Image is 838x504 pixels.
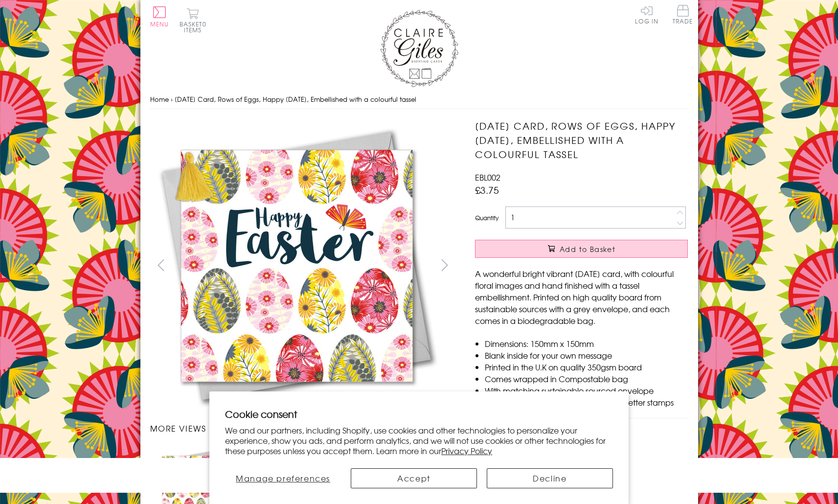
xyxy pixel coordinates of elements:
[351,468,477,488] button: Accept
[236,472,330,484] span: Manage preferences
[560,244,615,254] span: Add to Basket
[225,425,613,456] p: We and our partners, including Shopify, use cookies and other technologies to personalize your ex...
[485,349,688,361] li: Blank inside for your own message
[485,338,688,349] li: Dimensions: 150mm x 150mm
[150,90,688,110] nav: breadcrumbs
[225,468,341,488] button: Manage preferences
[380,10,458,87] img: Claire Giles Greetings Cards
[150,119,443,412] img: Easter Card, Rows of Eggs, Happy Easter, Embellished with a colourful tassel
[225,407,613,421] h2: Cookie consent
[475,213,498,222] label: Quantity
[475,171,500,183] span: EBL002
[475,119,688,161] h1: [DATE] Card, Rows of Eggs, Happy [DATE], Embellished with a colourful tassel
[485,361,688,373] li: Printed in the U.K on quality 350gsm board
[487,468,613,488] button: Decline
[150,94,169,104] a: Home
[180,8,206,33] button: Basket0 items
[441,445,492,457] a: Privacy Policy
[171,94,173,104] span: ›
[150,422,456,434] h3: More views
[150,254,172,276] button: prev
[475,240,688,258] button: Add to Basket
[433,254,455,276] button: next
[184,20,206,34] span: 0 items
[673,5,693,26] a: Trade
[150,20,169,28] span: Menu
[475,268,688,326] p: A wonderful bright vibrant [DATE] card, with colourful floral images and hand finished with a tas...
[150,6,169,27] button: Menu
[673,5,693,24] span: Trade
[485,373,688,385] li: Comes wrapped in Compostable bag
[635,5,658,24] a: Log In
[475,183,499,197] span: £3.75
[175,94,416,104] span: [DATE] Card, Rows of Eggs, Happy [DATE], Embellished with a colourful tassel
[455,119,749,412] img: Easter Card, Rows of Eggs, Happy Easter, Embellished with a colourful tassel
[485,385,688,396] li: With matching sustainable sourced envelope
